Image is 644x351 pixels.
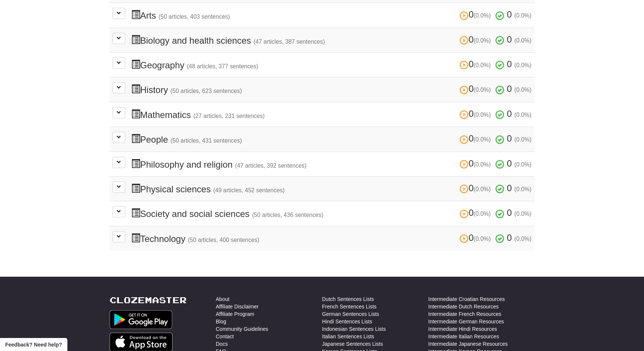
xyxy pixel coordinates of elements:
a: Intermediate Japanese Resources [428,340,508,348]
small: (27 articles, 231 sentences) [193,113,265,119]
small: (0.0%) [474,236,491,242]
small: (0.0%) [514,186,531,192]
span: 0 [507,109,512,119]
a: Clozemaster [110,295,187,305]
small: (48 articles, 377 sentences) [187,63,258,69]
span: 0 [460,34,493,44]
span: 0 [460,59,493,69]
span: 0 [507,84,512,94]
h3: Arts [131,10,531,21]
small: (0.0%) [474,37,491,44]
h3: History [131,84,531,95]
a: Intermediate German Resources [428,318,504,325]
small: (47 articles, 392 sentences) [235,162,307,169]
h3: Technology [131,233,531,244]
small: (0.0%) [474,186,491,192]
span: 0 [460,9,493,19]
small: (0.0%) [514,211,531,217]
h3: People [131,134,531,145]
a: German Sentences Lists [322,310,379,318]
h3: Physical sciences [131,183,531,194]
small: (0.0%) [514,12,531,19]
small: (0.0%) [474,112,491,118]
small: (50 articles, 431 sentences) [170,137,242,144]
span: 0 [507,9,512,19]
a: Indonesian Sentences Lists [322,325,386,333]
h3: Philosophy and religion [131,159,531,170]
small: (50 articles, 403 sentences) [158,13,230,20]
span: 0 [460,109,493,119]
span: 0 [460,84,493,94]
small: (50 articles, 436 sentences) [252,212,323,218]
small: (0.0%) [474,12,491,19]
span: 0 [507,34,512,44]
a: Hindi Sentences Lists [322,318,372,325]
span: 0 [460,133,493,143]
h3: Mathematics [131,109,531,120]
span: 0 [507,158,512,168]
small: (0.0%) [514,62,531,68]
small: (0.0%) [474,62,491,68]
small: (0.0%) [514,37,531,44]
span: 0 [460,183,493,193]
small: (0.0%) [514,136,531,143]
span: 0 [460,158,493,168]
a: Intermediate Croatian Resources [428,295,505,303]
a: Community Guidelines [216,325,268,333]
a: Italian Sentences Lists [322,333,374,340]
small: (47 articles, 387 sentences) [253,38,325,45]
a: Affiliate Disclaimer [216,303,259,310]
a: Contact [216,333,234,340]
small: (0.0%) [514,112,531,118]
small: (0.0%) [474,87,491,93]
span: 0 [507,208,512,218]
small: (0.0%) [474,136,491,143]
span: Open feedback widget [5,341,62,348]
a: Affiliate Program [216,310,254,318]
span: 0 [507,59,512,69]
h3: Biology and health sciences [131,35,531,46]
small: (0.0%) [474,161,491,168]
a: French Sentences Lists [322,303,376,310]
h3: Society and social sciences [131,208,531,219]
small: (50 articles, 623 sentences) [170,88,242,94]
a: About [216,295,230,303]
h3: Geography [131,59,531,70]
a: Intermediate Dutch Resources [428,303,499,310]
small: (0.0%) [514,161,531,168]
a: Dutch Sentences Lists [322,295,374,303]
small: (0.0%) [514,236,531,242]
span: 0 [507,133,512,143]
a: Intermediate French Resources [428,310,501,318]
small: (50 articles, 400 sentences) [188,237,259,243]
a: Docs [216,340,228,348]
span: 0 [460,208,493,218]
span: 0 [460,233,493,243]
a: Intermediate Hindi Resources [428,325,497,333]
small: (49 articles, 452 sentences) [213,187,285,193]
a: Intermediate Italian Resources [428,333,499,340]
span: 0 [507,183,512,193]
small: (0.0%) [514,87,531,93]
a: Blog [216,318,226,325]
small: (0.0%) [474,211,491,217]
a: Japanese Sentences Lists [322,340,383,348]
img: Get it on Google Play [110,310,172,329]
span: 0 [507,233,512,243]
